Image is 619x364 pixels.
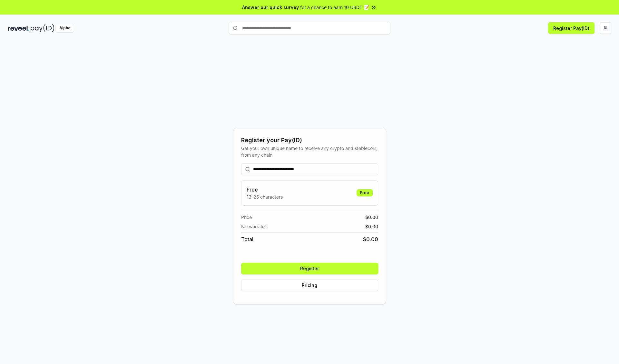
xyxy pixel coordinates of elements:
[242,4,299,11] span: Answer our quick survey
[241,235,253,243] span: Total
[548,22,594,34] button: Register Pay(ID)
[357,189,373,196] div: Free
[8,24,29,32] img: reveel_dark
[56,24,74,32] div: Alpha
[31,24,54,32] img: pay_id
[241,280,378,291] button: Pricing
[241,136,378,145] div: Register your Pay(ID)
[300,4,369,11] span: for a chance to earn 10 USDT 📝
[247,193,283,200] p: 13-25 characters
[365,223,378,230] span: $ 0.00
[247,186,283,193] h3: Free
[365,214,378,221] span: $ 0.00
[241,214,252,221] span: Price
[241,223,267,230] span: Network fee
[241,263,378,274] button: Register
[241,145,378,158] div: Get your own unique name to receive any crypto and stablecoin, from any chain
[363,235,378,243] span: $ 0.00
